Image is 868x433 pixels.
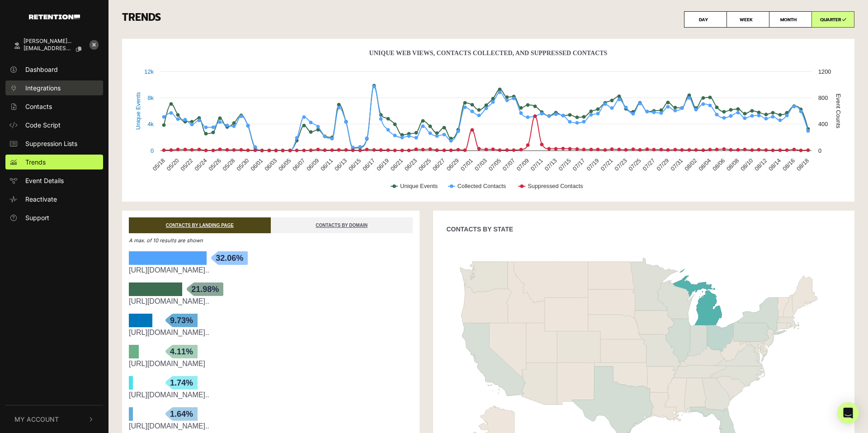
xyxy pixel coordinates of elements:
text: 07/03 [473,157,488,172]
h3: TRENDS [122,11,854,28]
text: 06/17 [361,157,376,172]
text: 05/24 [193,157,208,172]
text: Collected Contacts [458,183,506,189]
a: CONTACTS BY LANDING PAGE [129,217,271,233]
text: 07/01 [459,157,474,172]
div: https://enjoyer.com/isle-royale-camper-death-investigation/ [129,421,413,432]
div: Open Intercom Messenger [837,402,859,424]
a: [PERSON_NAME]... [EMAIL_ADDRESS][PERSON_NAME][DOMAIN_NAME] [5,34,85,58]
span: 1.74% [165,376,198,390]
text: Suppressed Contacts [528,183,583,189]
text: 08/08 [725,157,740,172]
text: 07/09 [515,157,530,172]
span: [EMAIL_ADDRESS][PERSON_NAME][DOMAIN_NAME] [24,45,73,52]
img: Retention.com [29,14,80,19]
a: Suppression Lists [5,136,103,151]
text: 06/01 [249,157,264,172]
text: 06/13 [333,157,348,172]
span: 21.98% [187,282,223,296]
a: Dashboard [5,62,103,77]
label: DAY [684,11,727,28]
span: Reactivate [25,194,57,204]
text: 07/25 [627,157,642,172]
a: [URL][DOMAIN_NAME] [129,360,205,367]
text: 06/09 [305,157,320,172]
span: 4.11% [165,345,198,358]
span: Event Details [25,176,64,185]
a: Code Script [5,118,103,132]
text: 4k [147,121,154,127]
a: [URL][DOMAIN_NAME].. [129,297,209,305]
label: MONTH [769,11,812,28]
a: Event Details [5,173,103,188]
span: 9.73% [165,314,198,327]
span: Code Script [25,120,61,130]
text: 06/25 [417,157,432,172]
text: 07/11 [529,157,544,172]
div: https://enjoyer.com/good-guys-with-guns-prevented-mass-murder-at-crosspointe-church/ [129,265,413,276]
text: 06/05 [277,157,292,172]
text: Unique Events [135,92,142,130]
text: 07/19 [585,157,600,172]
span: My Account [14,414,59,424]
text: 07/13 [543,157,558,172]
text: 07/23 [613,157,628,172]
text: 07/15 [557,157,572,172]
text: Unique Web Views, Contacts Collected, And Suppressed Contacts [369,50,608,56]
text: 07/27 [641,157,656,172]
text: Unique Events [400,183,438,189]
text: 07/17 [571,157,586,172]
a: Integrations [5,80,103,95]
a: [URL][DOMAIN_NAME].. [129,422,209,430]
text: 08/06 [711,157,726,172]
text: 08/14 [767,157,782,172]
div: https://enjoyer.com/brighton-roundabout-crash-magnet-livingston-county/ [129,390,413,400]
text: 06/11 [319,157,334,172]
div: https://enjoyer.com/u-p-anatomy-of-a-murder-temporary-insanity-plea/ [129,296,413,307]
span: Contacts [25,102,52,111]
text: Event Counts [835,94,842,128]
text: 08/04 [697,157,712,172]
text: 0 [151,147,154,154]
text: 06/15 [347,157,362,172]
text: 06/23 [403,157,418,172]
text: 05/28 [221,157,236,172]
a: [URL][DOMAIN_NAME].. [129,266,209,274]
div: [PERSON_NAME]... [24,38,89,44]
div: https://enjoyer.com/deerfield-testicle-festival-bull-eating/ [129,327,413,338]
label: WEEK [726,11,769,28]
span: Dashboard [25,65,58,74]
text: 1200 [818,68,831,75]
label: QUARTER [811,11,854,28]
svg: Unique Web Views, Contacts Collected, And Suppressed Contacts [129,46,848,199]
text: 06/21 [389,157,404,172]
text: 8k [147,94,154,101]
span: Integrations [25,83,61,93]
text: 07/21 [599,157,614,172]
text: 06/19 [375,157,390,172]
span: 32.06% [211,251,248,265]
text: 800 [818,94,828,101]
text: 08/16 [781,157,796,172]
a: Trends [5,155,103,169]
text: 12k [144,68,154,75]
text: 05/22 [179,157,194,172]
a: CONTACTS BY DOMAIN [271,217,413,233]
span: Trends [25,157,46,167]
button: My Account [5,405,103,433]
text: 06/07 [291,157,306,172]
em: A max. of 10 results are shown [129,237,203,244]
text: 08/18 [795,157,810,172]
text: 08/12 [753,157,768,172]
text: 08/10 [739,157,754,172]
strong: CONTACTS BY STATE [447,226,514,233]
span: Support [25,213,49,222]
text: 07/05 [487,157,502,172]
text: 08/02 [683,157,698,172]
text: 0 [818,147,821,154]
text: 05/18 [151,157,166,172]
a: [URL][DOMAIN_NAME].. [129,391,209,399]
text: 07/31 [669,157,684,172]
text: 05/30 [235,157,250,172]
text: 05/26 [207,157,222,172]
